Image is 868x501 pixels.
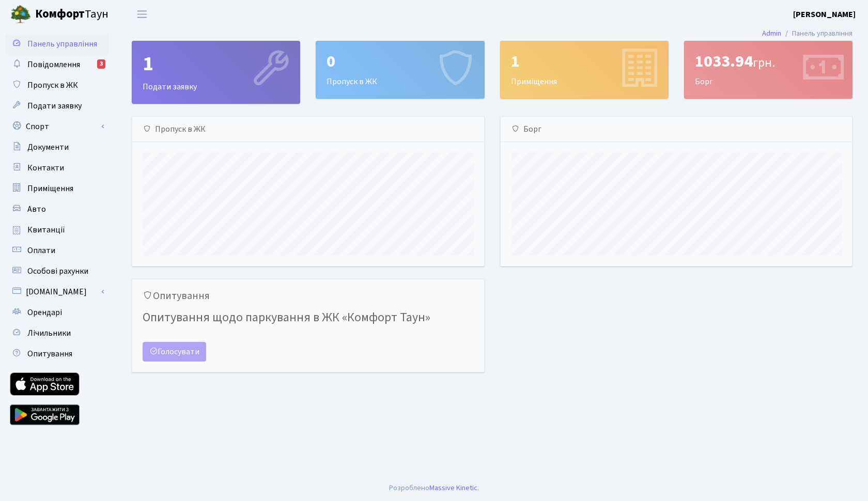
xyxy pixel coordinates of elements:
a: Оплати [5,240,109,261]
a: Подати заявку [5,96,109,116]
span: Повідомлення [27,59,80,70]
a: Спорт [5,116,109,137]
a: Документи [5,137,109,158]
a: Контакти [5,158,109,178]
div: Подати заявку [132,41,300,103]
b: Комфорт [35,6,85,22]
a: Панель управління [5,34,109,54]
a: Квитанції [5,220,109,240]
span: Документи [27,142,69,153]
span: Подати заявку [27,100,82,112]
a: Голосувати [143,342,206,362]
span: Таун [35,6,109,23]
a: Massive Kinetic [429,482,477,493]
div: 3 [97,59,105,69]
a: Особові рахунки [5,261,109,281]
a: [DOMAIN_NAME] [5,281,109,302]
a: Розроблено [389,482,429,493]
span: грн. [753,54,775,72]
div: 1033.94 [695,52,842,71]
div: 1 [143,52,289,76]
span: Панель управління [27,38,97,50]
div: Борг [501,117,853,142]
a: Приміщення [5,178,109,199]
span: Особові рахунки [27,265,88,277]
a: Опитування [5,343,109,364]
span: Пропуск в ЖК [27,80,78,91]
div: Борг [685,41,852,98]
span: Авто [27,203,46,215]
a: 1Приміщення [500,41,669,99]
div: Пропуск в ЖК [132,117,484,142]
span: Контакти [27,162,64,174]
a: Пропуск в ЖК [5,75,109,96]
li: Панель управління [781,28,853,39]
a: 1Подати заявку [132,41,300,104]
img: logo.png [10,4,31,25]
a: Повідомлення3 [5,54,109,75]
a: Авто [5,199,109,220]
a: Орендарі [5,302,109,323]
span: Оплати [27,245,55,256]
div: Пропуск в ЖК [316,41,484,98]
a: [PERSON_NAME] [793,8,856,21]
a: 0Пропуск в ЖК [316,41,484,99]
div: . [389,482,479,494]
span: Опитування [27,348,72,359]
h4: Опитування щодо паркування в ЖК «Комфорт Таун» [143,306,474,330]
div: 1 [511,52,658,71]
div: 0 [327,52,473,71]
span: Квитанції [27,224,65,236]
h5: Опитування [143,290,474,302]
div: Приміщення [501,41,668,98]
button: Переключити навігацію [129,6,155,23]
b: [PERSON_NAME] [793,9,856,20]
span: Приміщення [27,183,73,194]
span: Орендарі [27,307,62,318]
a: Лічильники [5,323,109,343]
span: Лічильники [27,327,71,339]
nav: breadcrumb [747,23,868,44]
a: Admin [762,28,781,39]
